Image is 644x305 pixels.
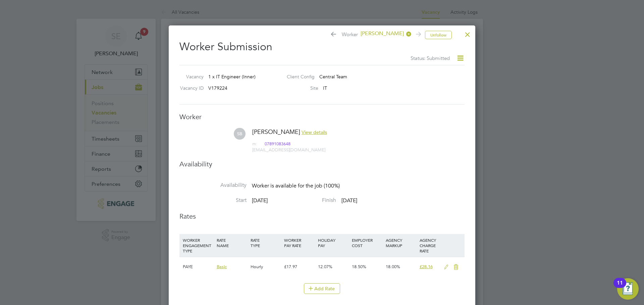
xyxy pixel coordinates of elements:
span: £28.16 [420,264,433,270]
div: WORKER ENGAGEMENT TYPE [181,234,215,257]
span: IT [323,85,327,91]
span: Basic [217,264,227,270]
span: Central Team [319,74,347,80]
span: [PERSON_NAME] [358,30,412,37]
label: Finish [269,197,336,204]
span: Worker [330,30,420,40]
label: Client Config [281,74,315,80]
span: [DATE] [252,197,268,204]
div: AGENCY CHARGE RATE [418,234,440,257]
h3: Availability [179,160,465,168]
div: AGENCY MARKUP [384,234,418,251]
label: Vacancy [177,74,204,80]
button: Unfollow [425,31,452,40]
div: RATE TYPE [249,234,283,251]
span: [DATE] [341,197,357,204]
span: Status: Submitted [411,55,450,61]
div: Hourly [249,257,283,277]
div: RATE NAME [215,234,249,251]
div: PAYE [181,257,215,277]
label: Vacancy ID [177,85,204,91]
label: Start [179,197,247,204]
img: logo.svg [259,142,264,147]
span: Worker is available for the job (100%) [252,182,340,189]
button: Open Resource Center, 11 new notifications [617,278,639,300]
span: [EMAIL_ADDRESS][DOMAIN_NAME] [252,147,325,153]
div: EMPLOYER COST [350,234,384,251]
span: 12.07% [318,264,332,270]
div: 11 [617,283,623,292]
span: View details [302,129,327,135]
div: WORKER PAY RATE [282,234,316,251]
h3: Worker [179,112,465,121]
span: V179224 [208,85,227,91]
span: 18.50% [352,264,366,270]
span: 18.00% [386,264,400,270]
div: £17.97 [282,257,316,277]
span: [PERSON_NAME] [252,128,300,136]
label: Site [281,85,318,91]
span: 1 x IT Engineer (Inner) [208,74,256,80]
span: 07891083648 [259,141,290,147]
span: m: [252,141,257,147]
button: Add Rate [304,283,340,294]
label: Availability [179,182,247,189]
h2: Worker Submission [179,35,465,62]
h3: Rates [179,212,465,221]
span: SB [234,128,246,140]
div: HOLIDAY PAY [316,234,350,251]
